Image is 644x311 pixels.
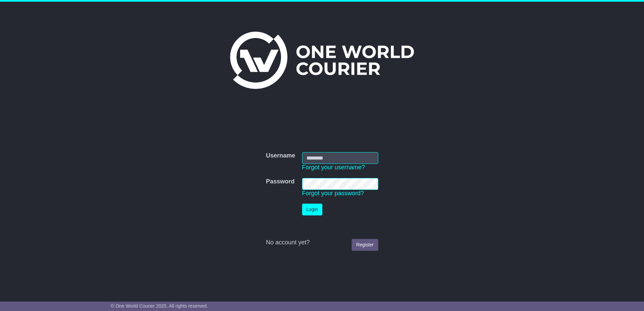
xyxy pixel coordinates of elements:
a: Register [352,239,378,251]
label: Password [266,178,294,185]
div: No account yet? [266,239,378,246]
a: Forgot your password? [302,190,364,197]
button: Login [302,204,322,215]
a: Forgot your username? [302,164,365,171]
img: One World [230,32,414,89]
span: © One World Courier 2025. All rights reserved. [111,303,208,309]
label: Username [266,152,295,160]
